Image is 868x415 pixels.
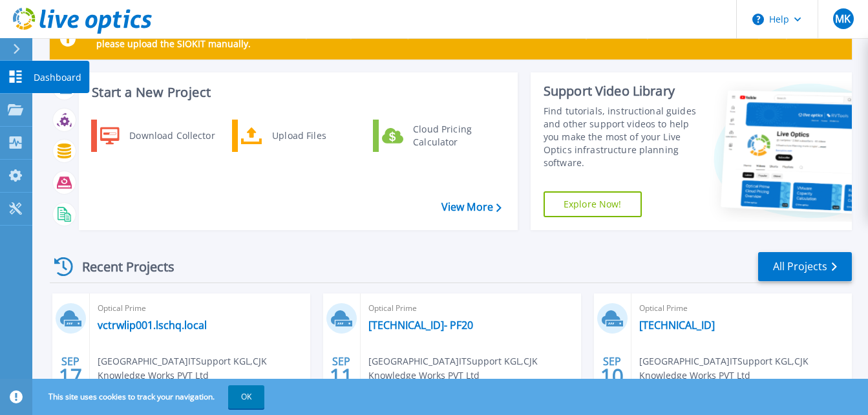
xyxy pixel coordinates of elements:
[98,354,310,383] span: [GEOGRAPHIC_DATA]ITSupport KGL , CJK Knowledge Works PVT Ltd
[96,28,842,49] p: Scheduled Maintenance [DATE][DATE]: No disruption is expected during the maintenance window. In t...
[639,376,730,390] span: [DATE] 20:21 (+05:30)
[835,14,851,24] span: MK
[36,385,264,409] span: This site uses cookies to track your navigation.
[98,376,189,390] span: [DATE] 13:19 (+00:00)
[232,120,365,152] a: Upload Files
[368,319,473,332] a: [TECHNICAL_ID]- PF20
[639,301,844,315] span: Optical Prime
[639,319,715,332] a: [TECHNICAL_ID]
[758,252,852,281] a: All Projects
[330,370,353,381] span: 11
[600,352,624,399] div: SEP 2025
[50,251,192,282] div: Recent Projects
[58,352,83,399] div: SEP 2025
[34,61,81,94] p: Dashboard
[544,105,703,169] div: Find tutorials, instructional guides and other support videos to help you make the most of your L...
[228,385,264,409] button: OK
[373,120,505,152] a: Cloud Pricing Calculator
[91,120,224,152] a: Download Collector
[600,370,624,381] span: 10
[544,83,703,100] div: Support Video Library
[368,354,581,383] span: [GEOGRAPHIC_DATA]ITSupport KGL , CJK Knowledge Works PVT Ltd
[329,352,354,399] div: SEP 2025
[98,301,302,315] span: Optical Prime
[368,301,573,315] span: Optical Prime
[123,123,220,149] div: Download Collector
[368,376,460,390] span: [DATE] 10:54 (+05:30)
[639,354,852,383] span: [GEOGRAPHIC_DATA]ITSupport KGL , CJK Knowledge Works PVT Ltd
[92,85,501,100] h3: Start a New Project
[59,370,82,381] span: 17
[98,319,207,332] a: vctrwlip001.lschq.local
[407,123,502,149] div: Cloud Pricing Calculator
[266,123,361,149] div: Upload Files
[544,191,642,217] a: Explore Now!
[441,201,502,213] a: View More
